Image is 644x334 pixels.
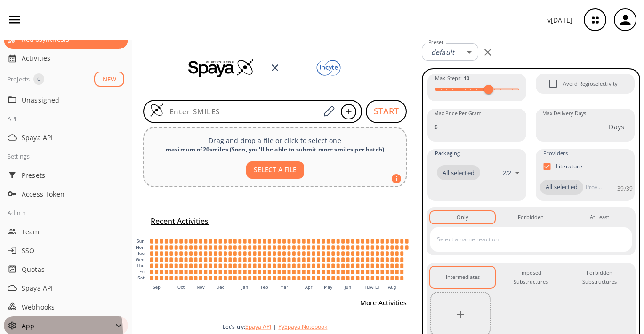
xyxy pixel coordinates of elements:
span: Providers [543,149,568,158]
button: More Activities [356,294,411,312]
div: Spaya API [4,128,128,147]
p: Days [609,122,624,132]
label: Max Price Per Gram [434,110,482,117]
span: Avoid Regioselectivity [543,74,563,94]
span: All selected [540,183,583,192]
img: Spaya logo [188,58,254,77]
button: At Least [567,211,632,223]
p: $ [434,122,438,132]
text: Dec [216,285,224,290]
label: Max Delivery Days [542,110,586,117]
div: Forbidden Substructures [575,269,624,286]
text: Aug [388,285,396,290]
text: Fri [139,270,145,274]
span: Activities [22,53,124,63]
button: Recent Activities [147,214,212,229]
strong: 10 [464,74,469,81]
span: | [271,323,278,331]
span: App [22,321,113,331]
text: Mar [280,285,288,290]
text: Feb [261,285,268,290]
img: Logo Spaya [150,103,164,117]
button: Imposed Substructures [499,267,563,288]
div: Presets [4,166,128,184]
span: SSO [22,246,124,255]
input: Select a name reaction [435,232,613,247]
text: Jan [241,285,248,290]
text: Nov [197,285,205,290]
text: Thu [136,263,145,268]
span: Presets [22,170,124,180]
div: SSO [4,241,128,260]
button: Forbidden [499,211,563,223]
text: Sat [137,276,145,280]
g: y-axis tick label [136,239,145,280]
div: maximum of 20 smiles ( Soon, you'll be able to submit more smiles per batch ) [152,145,398,154]
text: May [324,285,332,290]
text: Oct [177,285,185,290]
div: Projects [8,73,30,85]
div: Quotas [4,260,128,278]
p: Drag and drop a file or click to select one [152,135,398,145]
span: Team [22,227,124,237]
span: Access Token [22,189,124,199]
text: Mon [136,245,145,250]
span: Packaging [435,149,460,158]
span: Spaya API [22,283,124,293]
p: 2 / 2 [503,169,511,177]
span: Spaya API [22,133,124,143]
p: 39 / 39 [617,184,633,192]
span: Webhooks [22,302,124,312]
text: Tue [137,251,145,256]
span: Unassigned [22,95,124,105]
h5: Recent Activities [151,216,209,226]
button: Spaya API [245,323,271,331]
span: Avoid Regioselectivity [563,80,618,88]
button: Intermediates [430,267,495,288]
em: default [431,48,454,56]
input: Enter SMILES [164,107,320,116]
text: [DATE] [365,285,379,290]
div: Webhooks [4,297,128,316]
input: Provider name [583,180,604,195]
text: Apr [305,285,313,290]
div: Forbidden [518,213,544,222]
text: Jun [344,285,351,290]
p: Literature [556,162,583,170]
div: Spaya API [4,278,128,297]
p: v [DATE] [547,15,572,25]
span: Quotas [22,264,124,274]
button: PySpaya Notebook [278,323,327,331]
div: Only [457,213,468,222]
text: Wed [136,257,145,262]
g: x-axis tick label [153,285,396,290]
button: Only [430,211,495,223]
img: Team logo [296,57,362,79]
g: cell [150,239,409,280]
text: Sun [137,239,145,244]
text: Sep [153,285,161,290]
button: START [366,100,407,123]
div: Unassigned [4,90,128,109]
div: At Least [590,213,609,222]
button: Forbidden Substructures [567,267,632,288]
div: Activities [4,49,128,68]
div: Imposed Substructures [506,269,555,286]
button: NEW [94,72,124,87]
button: SELECT A FILE [246,161,304,179]
span: 0 [33,74,44,84]
label: Preset [428,39,443,46]
span: Max Steps : [435,74,469,82]
div: Intermediates [446,273,480,281]
span: All selected [437,168,480,178]
div: Let's try: [223,323,414,331]
div: Team [4,222,128,241]
div: Access Token [4,184,128,203]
